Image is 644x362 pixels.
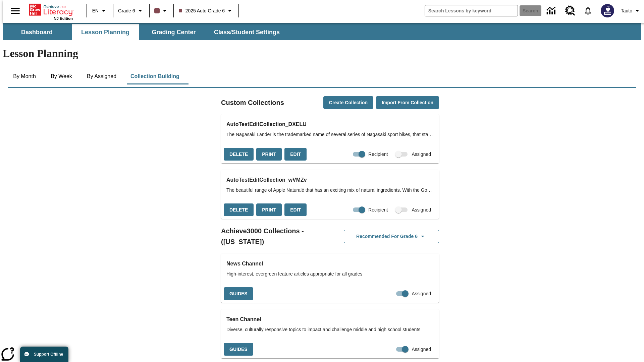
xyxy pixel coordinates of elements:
button: Collection Building [125,68,185,84]
button: Edit [284,203,307,217]
h3: AutoTestEditCollection_DXELU [226,120,434,129]
span: Diverse, culturally responsive topics to impact and challenge middle and high school students [226,326,434,333]
span: Recipient [368,151,388,158]
h3: Teen Channel [226,315,434,324]
span: Dashboard [21,28,53,36]
button: Guides [224,343,253,356]
button: By Assigned [82,68,122,84]
button: Profile/Settings [618,5,644,17]
div: SubNavbar [3,24,286,40]
button: Lesson Planning [72,24,139,40]
button: By Month [8,68,41,84]
span: Class/Student Settings [214,28,280,36]
span: The beautiful range of Apple Naturalé that has an exciting mix of natural ingredients. With the G... [226,187,434,194]
h3: AutoTestEditCollection_wVMZv [226,175,434,185]
a: Home [29,3,73,16]
span: Recipient [368,206,388,214]
a: Resource Center, Will open in new tab [561,2,579,20]
span: EN [92,7,99,14]
button: Create Collection [323,96,373,109]
h2: Achieve3000 Collections - ([US_STATE]) [221,226,330,247]
span: Assigned [412,346,431,353]
button: Delete [224,203,254,217]
span: Assigned [412,290,431,297]
span: Support Offline [34,352,63,357]
button: Guides [224,287,253,300]
button: Delete [224,148,254,161]
button: Dashboard [3,24,70,40]
button: Edit [284,148,307,161]
span: Assigned [412,206,431,214]
button: By Week [45,68,78,84]
button: Grading Center [140,24,207,40]
img: Avatar [601,4,614,17]
button: Print, will open in a new window [256,148,282,161]
span: High-interest, evergreen feature articles appropriate for all grades [226,270,434,278]
button: Import from Collection [376,96,439,109]
button: Support Offline [20,347,68,362]
button: Class color is dark brown. Change class color [152,5,171,17]
button: Grade: Grade 6, Select a grade [115,5,147,17]
button: Class: 2025 Auto Grade 6, Select your class [176,5,237,17]
span: Lesson Planning [81,28,129,36]
div: SubNavbar [3,23,641,40]
span: NJ Edition [54,16,73,20]
span: The Nagasaki Lander is the trademarked name of several series of Nagasaki sport bikes, that start... [226,131,434,138]
span: Tauto [621,7,632,14]
button: Recommended for Grade 6 [344,230,439,243]
button: Select a new avatar [597,2,618,19]
h3: News Channel [226,259,434,268]
a: Data Center [543,2,561,20]
span: Grade 6 [118,7,135,14]
h1: Lesson Planning [3,47,641,60]
a: Notifications [579,2,597,19]
input: search field [425,5,518,16]
button: Class/Student Settings [209,24,285,40]
h2: Custom Collections [221,97,284,108]
span: Grading Center [152,28,196,36]
button: Print, will open in a new window [256,203,282,217]
span: Assigned [412,151,431,158]
div: Home [29,2,73,20]
button: Language: EN, Select a language [89,5,111,17]
span: 2025 Auto Grade 6 [179,7,225,14]
button: Open side menu [5,1,25,21]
